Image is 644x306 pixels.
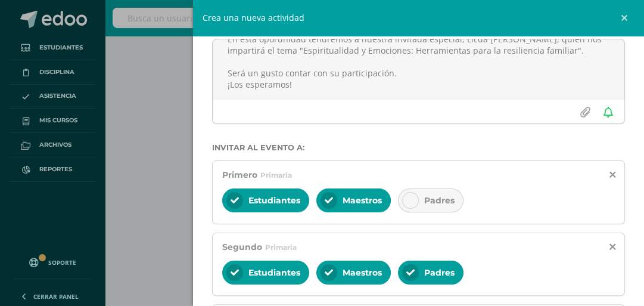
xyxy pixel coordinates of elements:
[222,169,257,180] span: Primero
[260,171,292,180] span: Primaria
[343,195,382,206] span: Maestros
[248,195,300,206] span: Estudiantes
[343,267,382,278] span: Maestros
[248,267,300,278] span: Estudiantes
[424,267,455,278] span: Padres
[212,143,625,152] label: Invitar al evento a:
[222,242,262,252] span: Segundo
[265,243,297,252] span: Primaria
[424,195,455,206] span: Padres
